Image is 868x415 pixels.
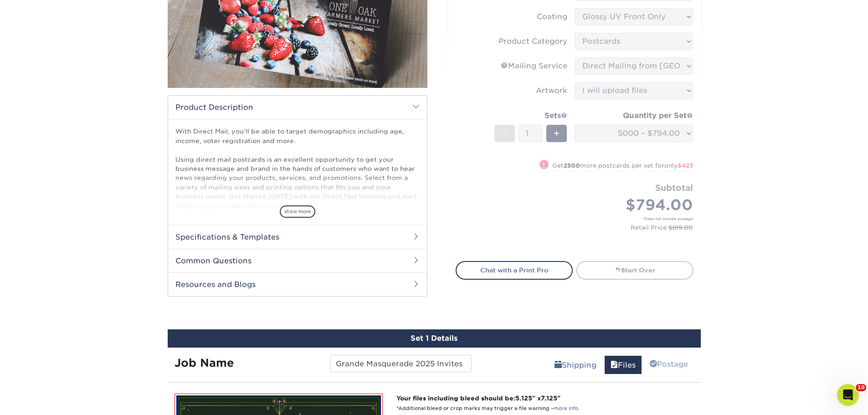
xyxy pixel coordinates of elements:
[396,395,560,402] strong: Your files including bleed should be: " x "
[554,405,578,411] a: more info
[456,261,573,279] a: Chat with a Print Pro
[576,261,693,279] a: Start Over
[555,361,562,369] span: shipping
[175,127,420,210] p: With Direct Mail, you’ll be able to target demographics including age, income, voter registration...
[856,384,866,391] span: 10
[280,205,315,218] span: show more
[168,225,427,249] h2: Specifications & Templates
[168,272,427,296] h2: Resources and Blogs
[650,360,657,369] span: reviewing
[549,356,602,374] a: Shipping
[168,329,701,348] div: Set 1 Details
[2,387,77,412] iframe: Google Customer Reviews
[330,355,472,372] input: Enter a job name
[515,395,532,402] span: 5.125
[175,356,234,369] strong: Job Name
[611,361,618,369] span: files
[605,356,642,374] a: Files
[541,395,557,402] span: 7.125
[396,405,578,411] small: *Additional bleed or crop marks may trigger a file warning –
[644,355,694,373] a: Postage
[168,96,427,119] h2: Product Description
[168,249,427,272] h2: Common Questions
[837,384,859,406] iframe: Intercom live chat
